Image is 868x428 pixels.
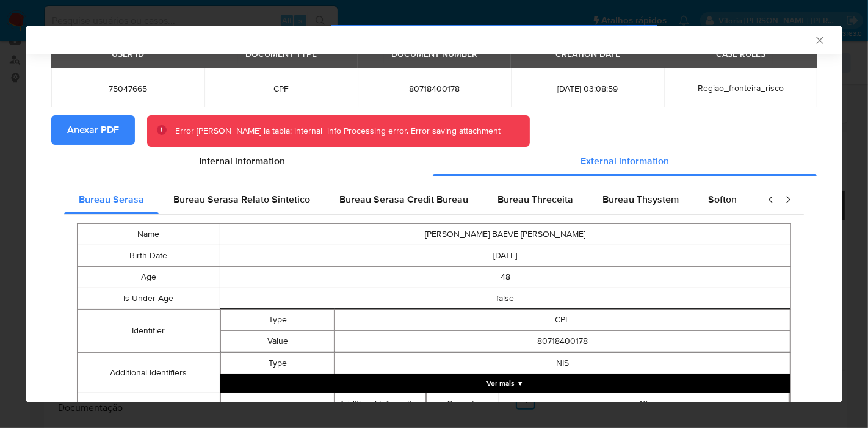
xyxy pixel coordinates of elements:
[427,393,499,415] td: Cepnota
[526,83,649,94] span: [DATE] 03:08:59
[175,125,501,137] div: Error [PERSON_NAME] la tabla: internal_info Processing error. Error saving attachment
[199,154,285,168] span: Internal information
[602,192,679,206] span: Bureau Thsystem
[580,154,669,168] span: External information
[51,147,817,176] div: Detailed info
[173,192,310,206] span: Bureau Serasa Relato Sintetico
[238,43,324,64] div: DOCUMENT TYPE
[219,83,343,94] span: CPF
[384,43,485,64] div: DOCUMENT NUMBER
[709,43,773,64] div: CASE RULES
[220,374,790,393] button: Expand array
[335,393,426,415] td: Additional Information
[78,353,220,393] td: Additional Identifiers
[335,310,790,331] td: CPF
[104,43,151,64] div: USER ID
[220,331,335,352] td: Value
[67,117,119,143] span: Anexar PDF
[220,267,790,288] td: 48
[335,331,790,352] td: 80718400178
[66,83,190,94] span: 75047665
[220,353,335,374] td: Type
[548,43,627,64] div: CREATION DATE
[78,224,220,245] td: Name
[78,288,220,310] td: Is Under Age
[78,310,220,353] td: Identifier
[220,310,335,331] td: Type
[220,288,790,310] td: false
[708,192,737,206] span: Softon
[64,185,755,214] div: Detailed external info
[814,34,825,45] button: Fechar a janela
[78,267,220,288] td: Age
[51,115,135,145] button: Anexar PDF
[497,192,573,206] span: Bureau Threceita
[372,83,496,94] span: 80718400178
[220,224,790,245] td: [PERSON_NAME] BAEVE [PERSON_NAME]
[339,192,468,206] span: Bureau Serasa Credit Bureau
[78,245,220,267] td: Birth Date
[335,353,790,374] td: NIS
[79,192,144,206] span: Bureau Serasa
[698,82,784,94] span: Regiao_fronteira_risco
[220,245,790,267] td: [DATE]
[26,26,842,402] div: closure-recommendation-modal
[499,393,789,415] td: 10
